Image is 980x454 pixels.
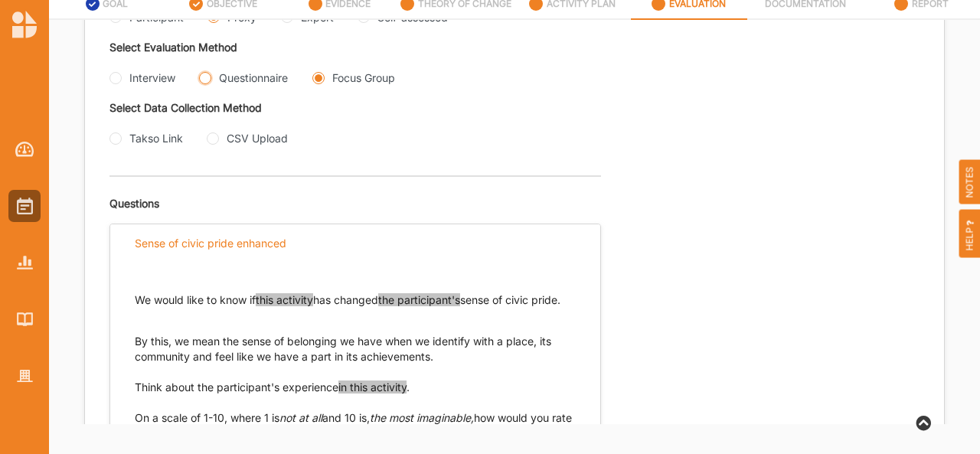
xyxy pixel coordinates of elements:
a: Organisation [8,360,41,392]
a: Dashboard [8,133,41,165]
div: Select Data Collection Method [109,101,514,115]
img: Organisation [17,370,33,383]
img: Dashboard [15,142,34,157]
img: Library [17,312,33,325]
a: Library [8,303,41,335]
div: Select Evaluation Method [109,41,514,54]
div: CSV Upload [227,130,288,146]
div: Sense of civic pride enhanced [135,237,286,250]
p: By this, we mean the sense of belonging we have when we identify with a place, its community and ... [135,318,576,364]
p: Think about the participant's experience . On a scale of 1-10, where 1 is and 10 is, how would yo... [135,380,576,441]
img: Reports [17,256,33,269]
div: Focus Group [332,70,395,86]
img: logo [12,11,37,38]
div: Takso Link [129,130,183,146]
span: this activity [256,293,313,306]
span: in this activity [338,381,407,394]
span: the participant's [378,293,460,306]
a: Reports [8,247,41,279]
img: Activities [17,198,33,214]
i: the most imaginable, [370,411,474,424]
a: Activities [8,190,41,222]
div: Interview [129,70,175,86]
div: Questions [109,177,601,211]
div: Questionnaire [219,70,288,86]
i: not at all [279,411,322,424]
p: We would like to know if has changed sense of civic pride. [135,292,576,308]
